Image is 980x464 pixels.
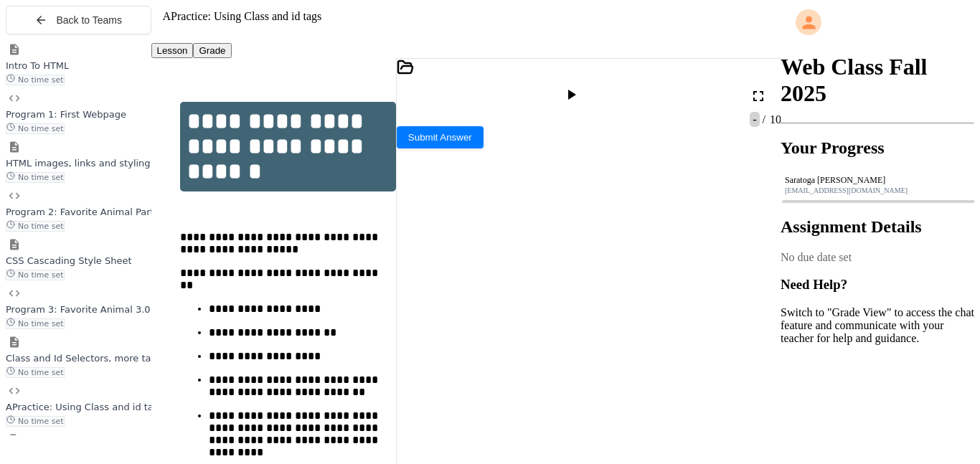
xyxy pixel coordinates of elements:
[785,186,970,194] div: [EMAIL_ADDRESS][DOMAIN_NAME]
[6,270,65,280] span: No time set
[397,126,484,148] button: Submit Answer
[6,255,132,266] span: CSS Cascading Style Sheet
[6,109,126,120] span: Program 1: First Webpage
[193,43,231,58] button: Grade
[6,367,65,378] span: No time set
[781,54,974,107] h1: Web Class Fall 2025
[6,172,65,183] span: No time set
[151,43,194,58] button: Lesson
[781,6,974,39] div: My Account
[781,217,974,237] h2: Assignment Details
[785,175,970,186] div: Saratoga [PERSON_NAME]
[6,60,69,71] span: Intro To HTML
[6,123,65,134] span: No time set
[6,416,65,427] span: No time set
[781,251,974,264] div: No due date set
[6,402,164,412] span: APractice: Using Class and id tags
[781,306,974,345] p: Switch to "Grade View" to access the chat feature and communicate with your teacher for help and ...
[781,138,974,158] h2: Your Progress
[408,132,472,143] span: Submit Answer
[163,10,322,22] span: APractice: Using Class and id tags
[6,207,163,217] span: Program 2: Favorite Animal Part 2
[6,304,151,315] span: Program 3: Favorite Animal 3.0
[6,318,65,329] span: No time set
[6,158,174,169] span: HTML images, links and styling tags
[763,113,765,126] span: /
[56,14,122,26] span: Back to Teams
[6,353,189,364] span: Class and Id Selectors, more tags, links
[6,221,65,232] span: No time set
[767,113,781,126] span: 10
[781,277,974,293] h3: Need Help?
[6,6,151,34] button: Back to Teams
[6,75,65,85] span: No time set
[750,112,759,127] span: -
